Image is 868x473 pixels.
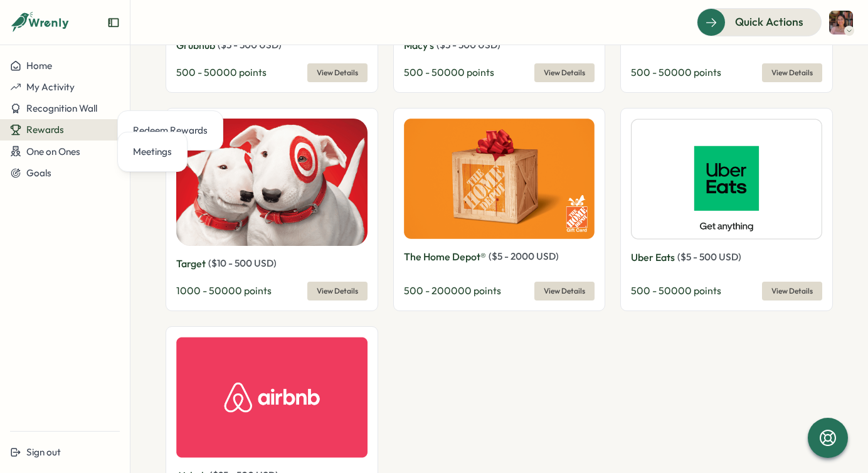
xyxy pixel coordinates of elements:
[176,337,368,458] img: Airbnb
[128,119,213,142] a: Redeem Rewards
[317,282,358,300] span: View Details
[26,60,52,72] span: Home
[26,146,80,157] span: One on Ones
[317,64,358,82] span: View Details
[26,102,97,114] span: Recognition Wall
[404,119,595,239] img: The Home Depot®
[307,63,368,82] button: View Details
[631,119,822,240] img: Uber Eats
[534,282,595,300] button: View Details
[631,284,721,297] span: 500 - 50000 points
[631,66,721,78] span: 500 - 50000 points
[762,282,822,300] button: View Details
[735,14,803,30] span: Quick Actions
[26,167,51,179] span: Goals
[26,124,64,136] span: Rewards
[404,66,494,78] span: 500 - 50000 points
[404,284,501,297] span: 500 - 200000 points
[133,145,172,159] div: Meetings
[176,119,368,246] img: Target
[771,282,813,300] span: View Details
[544,282,585,300] span: View Details
[677,251,741,263] span: ( $ 5 - 500 USD )
[829,11,853,35] img: Shreya Chatterjee
[107,16,120,29] button: Expand sidebar
[697,8,822,36] button: Quick Actions
[404,249,486,265] p: The Home Depot®
[534,63,595,82] button: View Details
[762,63,822,82] button: View Details
[176,256,206,272] p: Target
[489,250,559,262] span: ( $ 5 - 2000 USD )
[404,38,434,53] p: Macy's
[208,257,277,269] span: ( $ 10 - 500 USD )
[544,64,585,82] span: View Details
[771,64,813,82] span: View Details
[128,140,177,164] a: Meetings
[307,282,368,300] button: View Details
[176,284,272,297] span: 1000 - 50000 points
[26,446,61,458] span: Sign out
[631,250,675,265] p: Uber Eats
[176,66,267,78] span: 500 - 50000 points
[176,38,215,53] p: Grubhub
[26,81,75,93] span: My Activity
[133,124,208,137] div: Redeem Rewards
